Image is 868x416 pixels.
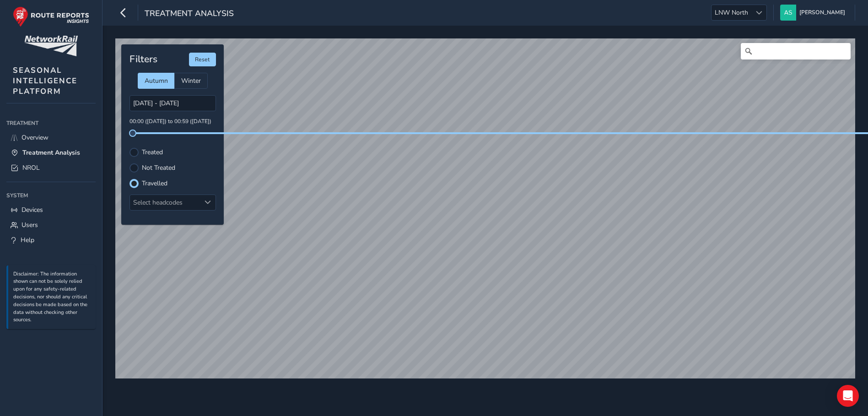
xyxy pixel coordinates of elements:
[712,5,751,20] span: LNW North
[145,76,168,85] span: Autumn
[142,180,167,187] label: Travelled
[780,5,796,21] img: diamond-layout
[22,205,43,214] span: Devices
[138,73,174,89] div: Autumn
[21,236,34,244] span: Help
[13,6,89,27] img: rr logo
[6,189,96,202] div: System
[24,36,78,56] img: customer logo
[174,73,208,89] div: Winter
[145,8,234,21] span: Treatment Analysis
[6,160,96,175] a: NROL
[189,53,216,66] button: Reset
[22,133,49,142] span: Overview
[13,65,77,97] span: SEASONAL INTELLIGENCE PLATFORM
[129,54,157,65] h4: Filters
[130,195,200,210] div: Select headcodes
[13,270,91,324] p: Disclaimer: The information shown can not be solely relied upon for any safety-related decisions,...
[780,5,848,21] button: [PERSON_NAME]
[129,118,216,126] p: 00:00 ([DATE]) to 00:59 ([DATE])
[115,38,855,385] canvas: Map
[837,385,859,407] div: Open Intercom Messenger
[142,149,163,156] label: Treated
[6,202,96,217] a: Devices
[22,148,80,157] span: Treatment Analysis
[142,165,175,171] label: Not Treated
[22,163,40,172] span: NROL
[22,221,38,229] span: Users
[6,130,96,145] a: Overview
[6,232,96,248] a: Help
[181,76,201,85] span: Winter
[6,116,96,130] div: Treatment
[799,5,845,21] span: [PERSON_NAME]
[741,43,851,59] input: Search
[6,145,96,160] a: Treatment Analysis
[6,217,96,232] a: Users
